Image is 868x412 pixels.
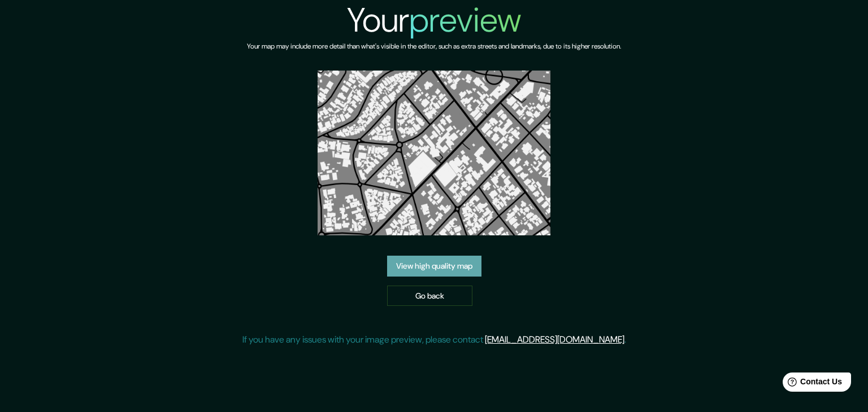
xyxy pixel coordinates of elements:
a: Go back [387,286,472,306]
a: View high quality map [387,256,481,277]
img: created-map-preview [318,71,550,235]
p: If you have any issues with your image preview, please contact . [242,333,626,347]
h6: Your map may include more detail than what's visible in the editor, such as extra streets and lan... [247,41,621,52]
iframe: Help widget launcher [767,368,856,400]
a: [EMAIL_ADDRESS][DOMAIN_NAME] [485,334,624,345]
